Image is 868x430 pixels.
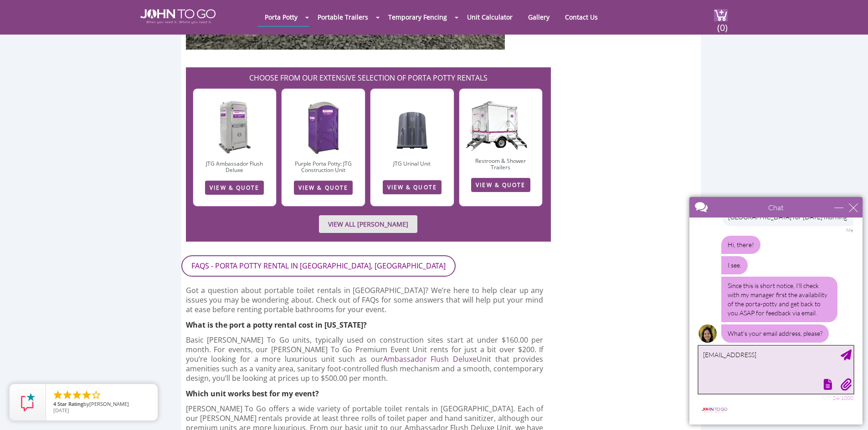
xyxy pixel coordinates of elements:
[714,9,728,21] img: cart a
[72,390,82,400] li: 
[558,8,605,26] a: Contact Us
[258,8,304,26] a: Porta Potty
[186,319,566,331] h4: What is the port a potty rental cost in [US_STATE]?
[53,401,150,408] span: by
[57,400,83,407] span: Star Rating
[186,388,566,400] h4: Which unit works best for my event?
[393,100,431,155] img: UU-1-2.jpg
[383,354,477,364] a: Ambassador Flush Deluxe
[186,286,544,314] p: Got a question about portable toilet rentals in [GEOGRAPHIC_DATA]? We’re here to help clear up an...
[383,180,442,194] a: VIEW & QUOTE
[186,335,544,383] p: Basic [PERSON_NAME] To Go units, typically used on construction sites start at under $160.00 per ...
[460,8,519,26] a: Unit Calculator
[53,407,69,414] span: [DATE]
[52,390,63,400] li: 
[294,181,353,195] a: VIEW & QUOTE
[19,393,37,411] img: Review Rating
[89,400,129,407] span: [PERSON_NAME]
[521,8,556,26] a: Gallery
[393,160,431,167] a: JTG Urinal Unit
[217,100,252,155] img: AFD-1.jpg
[306,100,340,155] img: construction-unit.jpg
[381,8,454,26] a: Temporary Fencing
[311,8,375,26] a: Portable Trailers
[81,390,92,400] li: 
[475,157,526,171] a: Restroom & Shower Trailers
[205,181,264,195] a: VIEW & QUOTE
[459,84,543,152] img: JTG-2-Mini-1_cutout.png
[91,390,102,400] li: 
[53,400,56,407] span: 4
[319,215,417,233] a: VIEW ALL [PERSON_NAME]
[684,192,868,430] iframe: Live Chat Box
[471,178,530,192] a: VIEW & QUOTE
[181,255,456,277] p: FAQs - Porta Potty Rental in [GEOGRAPHIC_DATA], [GEOGRAPHIC_DATA]
[62,390,73,400] li: 
[717,14,728,34] span: (0)
[190,67,547,84] h2: CHOOSE FROM OUR EXTENSIVE SELECTION OF PORTA POTTY RENTALS
[140,9,216,24] img: JOHN to go
[295,160,352,174] a: Purple Porta Potty: JTG Construction Unit
[206,160,263,174] a: JTG Ambassador Flush Deluxe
